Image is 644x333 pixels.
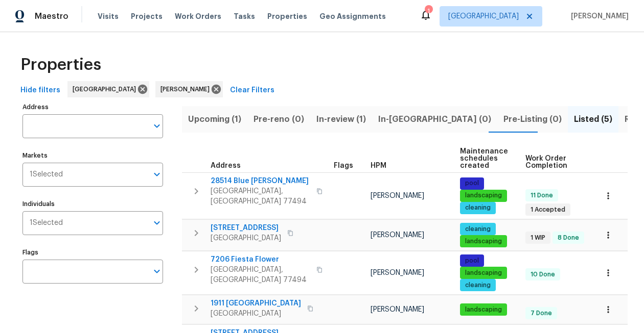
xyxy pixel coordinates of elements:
[211,309,301,319] span: [GEOGRAPHIC_DATA]
[461,305,506,314] span: landscaping
[30,219,63,227] span: 1 Selected
[16,81,64,100] button: Hide filters
[461,179,483,188] span: pool
[160,84,214,94] span: [PERSON_NAME]
[526,191,557,200] span: 11 Done
[461,225,495,234] span: cleaning
[526,309,556,318] span: 7 Done
[554,234,583,242] span: 8 Done
[211,233,281,243] span: [GEOGRAPHIC_DATA]
[188,112,241,126] span: Upcoming (1)
[155,81,223,97] div: [PERSON_NAME]
[526,234,549,242] span: 1 WIP
[211,265,310,285] span: [GEOGRAPHIC_DATA], [GEOGRAPHIC_DATA] 77494
[371,306,424,313] span: [PERSON_NAME]
[371,232,424,239] span: [PERSON_NAME]
[526,206,569,214] span: 1 Accepted
[319,11,386,21] span: Geo Assignments
[461,237,506,246] span: landscaping
[574,112,612,126] span: Listed (5)
[334,162,353,169] span: Flags
[73,84,140,94] span: [GEOGRAPHIC_DATA]
[211,223,281,233] span: [STREET_ADDRESS]
[211,186,310,207] span: [GEOGRAPHIC_DATA], [GEOGRAPHIC_DATA] 77494
[22,201,163,207] label: Individuals
[67,81,149,97] div: [GEOGRAPHIC_DATA]
[211,298,301,309] span: 1911 [GEOGRAPHIC_DATA]
[234,13,255,20] span: Tasks
[371,162,386,169] span: HPM
[267,11,307,21] span: Properties
[316,112,366,126] span: In-review (1)
[226,81,279,100] button: Clear Filters
[461,203,495,212] span: cleaning
[525,155,590,169] span: Work Order Completion
[503,112,562,126] span: Pre-Listing (0)
[150,167,164,182] button: Open
[567,11,629,21] span: [PERSON_NAME]
[461,269,506,277] span: landscaping
[98,11,119,21] span: Visits
[254,112,304,126] span: Pre-reno (0)
[378,112,491,126] span: In-[GEOGRAPHIC_DATA] (0)
[230,84,274,97] span: Clear Filters
[20,60,101,70] span: Properties
[20,84,60,97] span: Hide filters
[131,11,163,21] span: Projects
[371,192,424,199] span: [PERSON_NAME]
[211,162,241,169] span: Address
[30,170,63,179] span: 1 Selected
[22,152,163,159] label: Markets
[175,11,221,21] span: Work Orders
[448,11,519,21] span: [GEOGRAPHIC_DATA]
[526,270,559,279] span: 10 Done
[150,119,164,133] button: Open
[461,281,495,290] span: cleaning
[461,191,506,200] span: landscaping
[35,11,68,21] span: Maestro
[211,254,310,265] span: 7206 Fiesta Flower
[425,6,432,16] div: 1
[211,176,310,186] span: 28514 Blue [PERSON_NAME]
[371,269,424,276] span: [PERSON_NAME]
[22,249,163,255] label: Flags
[150,264,164,278] button: Open
[22,104,163,110] label: Address
[460,148,508,169] span: Maintenance schedules created
[461,257,483,265] span: pool
[150,216,164,230] button: Open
